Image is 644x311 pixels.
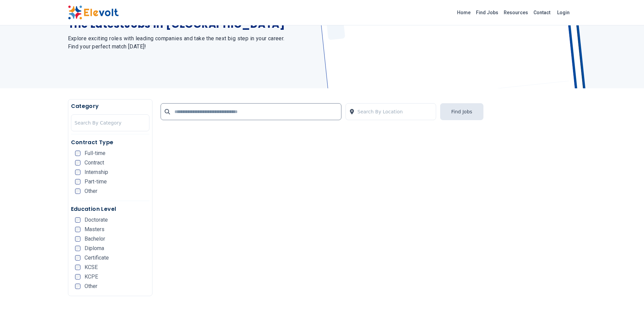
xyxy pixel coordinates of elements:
[75,179,80,184] input: Part-time
[75,160,80,165] input: Contract
[71,205,150,213] h5: Education Level
[610,279,644,311] iframe: Chat Widget
[473,7,501,18] a: Find Jobs
[85,217,108,223] span: Doctorate
[85,284,97,289] span: Other
[75,151,80,156] input: Full-time
[85,170,108,175] span: Internship
[75,284,80,289] input: Other
[75,188,80,194] input: Other
[85,265,98,270] span: KCSE
[71,138,150,147] h5: Contract Type
[85,188,97,194] span: Other
[454,7,473,18] a: Home
[85,246,104,251] span: Diploma
[75,227,80,232] input: Masters
[85,236,105,242] span: Bachelor
[68,18,314,30] h1: The Latest Jobs in [GEOGRAPHIC_DATA]
[75,255,80,261] input: Certificate
[75,246,80,251] input: Diploma
[85,151,105,156] span: Full-time
[68,35,314,51] h2: Explore exciting roles with leading companies and take the next big step in your career. Find you...
[85,227,104,232] span: Masters
[75,236,80,242] input: Bachelor
[440,103,483,120] button: Find Jobs
[501,7,531,18] a: Resources
[531,7,553,18] a: Contact
[71,102,150,110] h5: Category
[75,170,80,175] input: Internship
[75,265,80,270] input: KCSE
[85,274,98,280] span: KCPE
[75,217,80,223] input: Doctorate
[553,6,574,19] a: Login
[85,160,104,165] span: Contract
[85,255,109,261] span: Certificate
[75,274,80,280] input: KCPE
[85,179,107,184] span: Part-time
[68,5,119,20] img: Elevolt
